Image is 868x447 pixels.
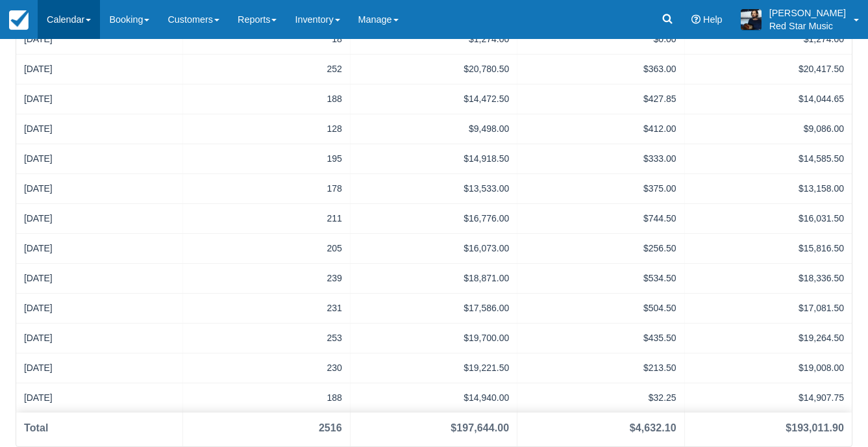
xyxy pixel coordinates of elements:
a: [DATE] [24,331,53,345]
div: $32.25 [525,391,676,405]
div: $17,586.00 [358,301,509,315]
div: $213.50 [525,361,676,375]
div: $19,008.00 [693,361,844,375]
div: 188 [191,92,341,106]
div: $16,031.50 [693,212,844,225]
div: 128 [191,122,341,136]
p: Red Star Music [769,19,846,32]
div: $14,907.75 [693,391,844,405]
div: $18,871.00 [358,272,509,285]
img: A1 [741,9,762,30]
div: $1,274.00 [693,32,844,46]
a: [DATE] [24,32,53,46]
div: $16,776.00 [358,212,509,225]
div: $427.85 [525,92,676,106]
div: 231 [191,301,341,315]
div: Total [24,420,48,436]
div: $333.00 [525,152,676,166]
div: $13,158.00 [693,182,844,196]
a: [DATE] [24,212,53,225]
div: $1,274.00 [358,32,509,46]
a: [DATE] [24,62,53,76]
div: 195 [191,152,341,166]
div: $13,533.00 [358,182,509,196]
div: $412.00 [525,122,676,136]
div: 178 [191,182,341,196]
div: 252 [191,62,341,76]
a: [DATE] [24,182,53,196]
div: $14,940.00 [358,391,509,405]
a: [DATE] [24,242,53,255]
div: $19,700.00 [358,331,509,345]
div: $20,417.50 [693,62,844,76]
div: 188 [191,391,341,405]
div: $17,081.50 [693,301,844,315]
a: [DATE] [24,92,53,106]
a: [DATE] [24,152,53,166]
div: 211 [191,212,341,225]
a: [DATE] [24,122,53,136]
a: [DATE] [24,301,53,315]
div: 253 [191,331,341,345]
div: $363.00 [525,62,676,76]
div: $534.50 [525,272,676,285]
img: checkfront-main-nav-mini-logo.png [9,10,29,30]
div: 2516 [319,420,342,436]
i: Help [691,15,701,24]
div: $15,816.50 [693,242,844,255]
div: $744.50 [525,212,676,225]
div: $16,073.00 [358,242,509,255]
div: $19,264.50 [693,331,844,345]
div: $375.00 [525,182,676,196]
div: $9,498.00 [358,122,509,136]
a: [DATE] [24,391,53,405]
div: $14,044.65 [693,92,844,106]
a: [DATE] [24,272,53,285]
div: 230 [191,361,341,375]
div: $20,780.50 [358,62,509,76]
div: $256.50 [525,242,676,255]
div: $14,918.50 [358,152,509,166]
span: Help [703,14,723,25]
div: $193,011.90 [786,420,844,436]
div: $14,585.50 [693,152,844,166]
div: 18 [191,32,341,46]
div: $197,644.00 [451,420,509,436]
div: $14,472.50 [358,92,509,106]
div: $504.50 [525,301,676,315]
div: $19,221.50 [358,361,509,375]
div: $18,336.50 [693,272,844,285]
div: $9,086.00 [693,122,844,136]
p: [PERSON_NAME] [769,6,846,19]
div: $435.50 [525,331,676,345]
a: [DATE] [24,361,53,375]
div: 239 [191,272,341,285]
div: 205 [191,242,341,255]
div: $0.00 [525,32,676,46]
div: $4,632.10 [630,420,676,436]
